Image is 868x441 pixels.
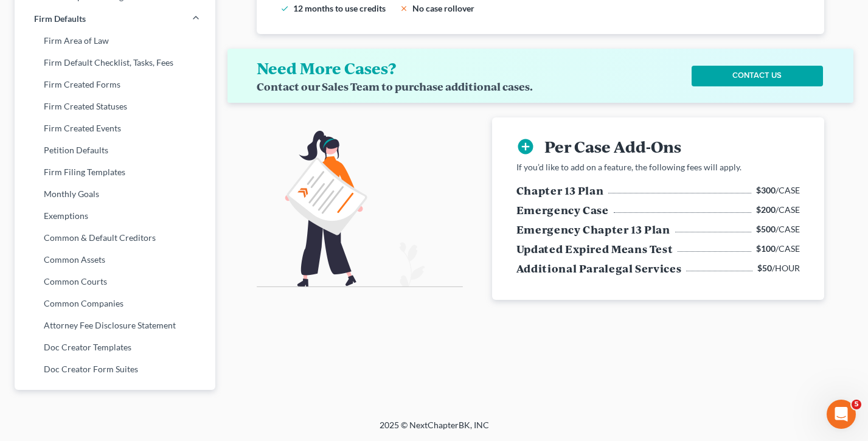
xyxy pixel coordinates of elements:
[15,30,215,52] a: Firm Area of Law
[516,161,800,173] p: If you’d like to add on a feature, the following fees will apply.
[756,243,800,255] h6: /CASE
[15,161,215,183] a: Firm Filing Templates
[15,183,215,205] a: Monthly Goals
[15,74,215,95] a: Firm Created Forms
[756,204,776,215] b: $200
[852,400,861,409] span: 5
[15,117,215,139] a: Firm Created Events
[15,358,215,380] a: Doc Creator Form Suites
[757,263,772,273] b: $50
[15,271,215,293] a: Common Courts
[15,227,215,249] a: Common & Default Creditors
[15,8,215,30] a: Firm Defaults
[516,222,670,237] h5: Emergency Chapter 13 Plan
[293,3,386,13] span: 12 months to use credits
[15,95,215,117] a: Firm Created Statuses
[257,58,396,78] h4: Need More Cases?
[88,419,781,441] div: 2025 © NextChapterBK, INC
[516,183,604,198] h5: Chapter 13 Plan
[516,203,609,217] h5: Emergency Case
[516,261,682,276] h5: Additional Paralegal Services
[15,293,215,314] a: Common Companies
[516,137,535,156] i: add_circle
[756,224,776,234] b: $500
[757,262,800,274] h6: /HOUR
[257,80,533,93] div: Contact our Sales Team to purchase additional cases.
[15,314,215,336] a: Attorney Fee Disclosure Statement
[756,243,776,254] b: $100
[412,3,474,13] span: No case rollover
[15,249,215,271] a: Common Assets
[516,241,673,256] h5: Updated Expired Means Test
[15,139,215,161] a: Petition Defaults
[34,13,86,25] span: Firm Defaults
[15,205,215,227] a: Exemptions
[756,185,776,195] b: $300
[15,52,215,74] a: Firm Default Checklist, Tasks, Fees
[756,184,800,196] h6: /CASE
[827,400,856,429] iframe: Intercom live chat
[15,336,215,358] a: Doc Creator Templates
[692,66,823,86] a: CONTACT US
[544,137,681,156] h3: Per Case Add-Ons
[756,223,800,235] h6: /CASE
[756,204,800,216] h6: /CASE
